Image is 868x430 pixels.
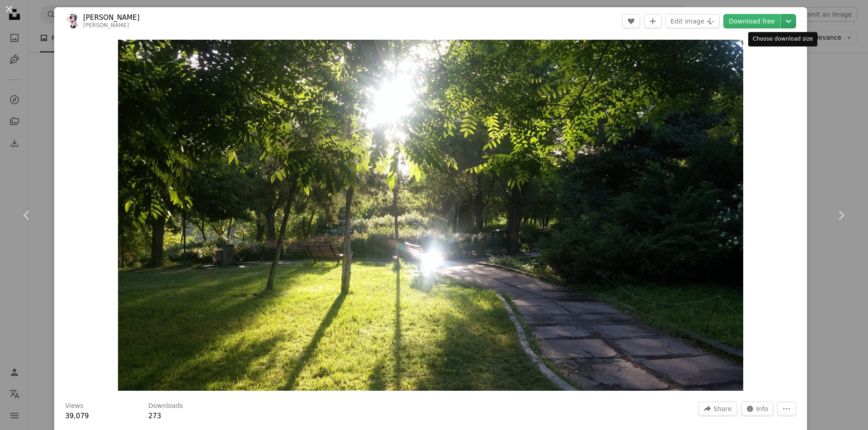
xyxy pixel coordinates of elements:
a: [PERSON_NAME] [83,22,129,28]
a: Next [814,172,868,259]
div: Choose download size [748,32,817,46]
h3: Downloads [148,402,183,411]
img: green trees on green grass field during daytime [118,40,743,391]
button: Choose download size [781,14,796,28]
a: Download free [723,14,780,28]
button: Edit image [665,14,720,28]
button: More Actions [777,402,796,416]
button: Add to Collection [644,14,662,28]
span: Share [713,402,731,416]
span: 39,079 [65,412,89,420]
button: Stats about this image [741,402,774,416]
a: [PERSON_NAME] [83,13,140,22]
img: Go to Anushik Hovhannisyan's profile [65,14,80,28]
button: Like [622,14,640,28]
span: Info [756,402,769,416]
span: 273 [148,412,161,420]
button: Zoom in on this image [118,40,743,391]
h3: Views [65,402,84,411]
button: Share this image [698,402,737,416]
